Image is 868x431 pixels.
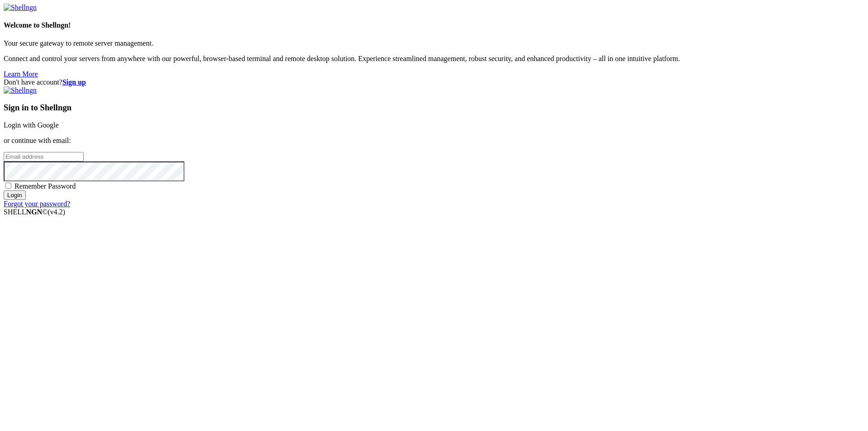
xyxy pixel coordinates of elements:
a: Login with Google [4,121,59,129]
input: Remember Password [5,183,11,189]
img: Shellngn [4,4,37,12]
input: Email address [4,152,84,161]
img: Shellngn [4,86,37,95]
span: SHELL © [4,208,65,216]
div: Don't have account? [4,78,864,86]
a: Forgot your password? [4,200,70,208]
p: Your secure gateway to remote server management. [4,39,864,47]
h4: Welcome to Shellngn! [4,21,864,29]
span: Remember Password [14,182,76,190]
h3: Sign in to Shellngn [4,103,864,113]
p: or continue with email: [4,137,864,145]
a: Sign up [62,78,86,86]
b: NGN [26,208,42,216]
p: Connect and control your servers from anywhere with our powerful, browser-based terminal and remo... [4,55,864,63]
a: Learn More [4,70,38,78]
input: Login [4,190,26,200]
span: 4.2.0 [48,208,66,216]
